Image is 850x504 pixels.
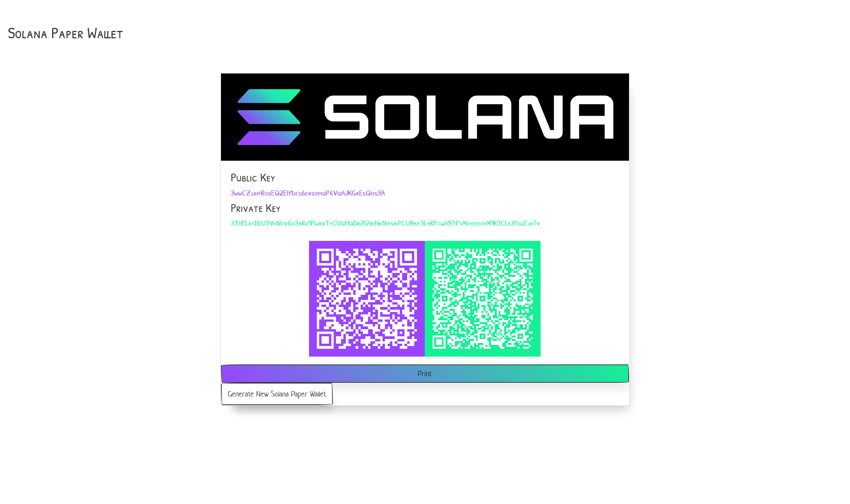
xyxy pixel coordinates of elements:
div: 37HELayDLU3VhNtrGv3sRg9PwkrTyCUqMqDrZG4dHn16pvkPCUBke3LyRPtwHS7PvKfmzeoyK9R3CLs3YggEjhTv [433,249,533,349]
button: Print [221,364,629,383]
span: 37HELayDLU3VhNtrGv3sRg9PwkrTyCUqMqDrZG4dHn16pvkPCUBke3LyRPtwHS7PvKfmzeoyK9R3CLs3YggEjhTv [231,217,540,228]
img: RTKpdgAAAAZJREFUAwBUaAN4wTrDzgAAAABJRU5ErkJggg== [433,249,533,349]
button: Generate New Solana Paper Wallet [221,383,333,405]
img: y0NxCgAAAAZJREFUAwBWImwp6DcVWQAAAABJRU5ErkJggg== [317,249,417,349]
div: 3wwCZjjhfRosEQ2EH1jcg6ergomqP6VqAJKGaEgQog3A [317,249,417,349]
img: Card example image [221,74,629,161]
h4: Private Key [231,201,619,215]
span: 3wwCZjjhfRosEQ2EH1jcg6ergomqP6VqAJKGaEgQog3A [231,187,385,198]
h4: Public Key [231,170,619,184]
h3: Solana Paper Wallet [8,23,842,41]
